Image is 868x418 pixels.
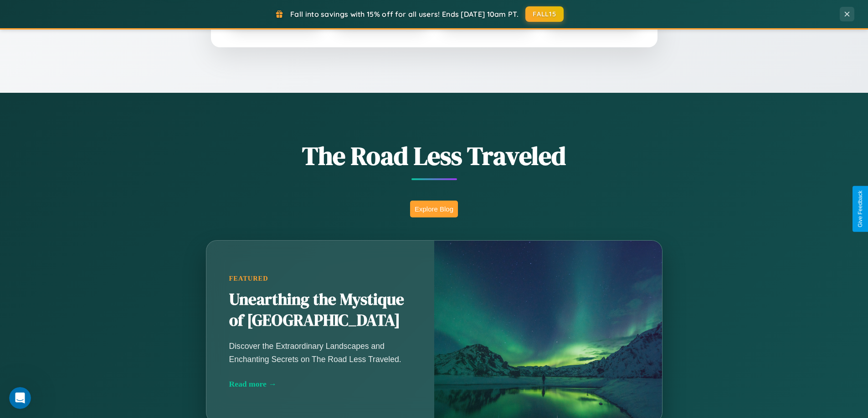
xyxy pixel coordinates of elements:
button: Explore Blog [410,201,458,217]
span: Fall into savings with 15% off for all users! Ends [DATE] 10am PT. [290,10,519,19]
h1: The Road Less Traveled [161,138,708,173]
button: FALL15 [525,6,564,22]
p: Discover the Extraordinary Landscapes and Enchanting Secrets on The Road Less Traveled. [229,340,411,365]
h2: Unearthing the Mystique of [GEOGRAPHIC_DATA] [229,289,411,331]
div: Read more → [229,379,411,389]
div: Give Feedback [857,191,863,227]
iframe: Intercom live chat [9,387,31,409]
div: Featured [229,275,411,282]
